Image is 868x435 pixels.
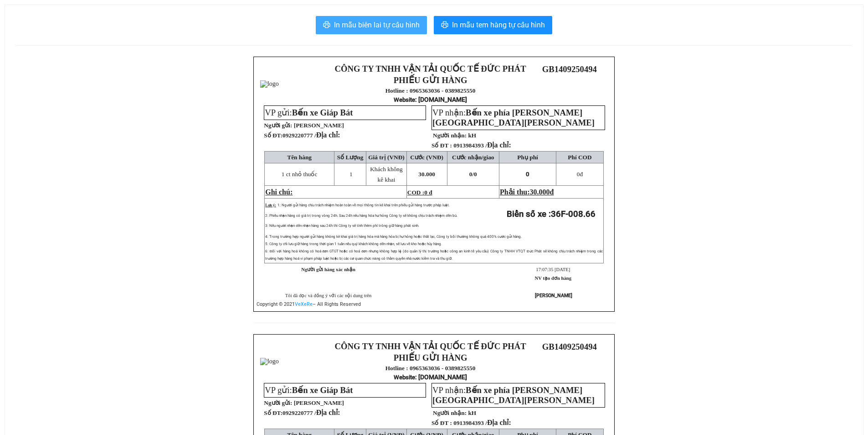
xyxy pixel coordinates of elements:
span: VP nhận: [432,385,595,405]
span: printer [323,21,330,30]
strong: Biển số xe : [507,209,596,219]
span: 0 đ [424,189,432,196]
strong: CÔNG TY TNHH VẬN TẢI QUỐC TẾ ĐỨC PHÁT [335,64,526,73]
span: Địa chỉ: [316,409,340,416]
span: 4: Trong trường hợp người gửi hàng không kê khai giá trị hàng hóa mà hàng hóa bị hư hỏng hoặc thấ... [265,235,522,239]
span: 0 [526,171,529,178]
span: VP gửi: [265,385,353,395]
span: 17:07:35 [DATE] [536,267,570,272]
span: 36F-008.66 [551,209,596,219]
span: Bến xe phía [PERSON_NAME][GEOGRAPHIC_DATA][PERSON_NAME] [432,385,595,405]
span: Tên hàng [287,154,312,161]
strong: : [DOMAIN_NAME] [394,96,467,103]
img: qr-code [556,76,583,103]
span: kH [468,409,476,416]
strong: Hotline : 0965363036 - 0389825550 [385,365,476,372]
strong: Số ĐT : [431,419,452,426]
span: Địa chỉ: [487,141,511,149]
span: Giá trị (VNĐ) [368,154,405,161]
span: 6: Đối với hàng hoá không có hoá đơn GTGT hoặc có hoá đơn nhưng không hợp lệ (do quản lý thị trườ... [265,249,603,261]
strong: PHIẾU GỬI HÀNG [394,353,467,362]
span: Cước (VNĐ) [410,154,443,161]
strong: CÔNG TY TNHH VẬN TẢI QUỐC TẾ ĐỨC PHÁT [335,341,526,351]
span: kH [468,132,476,139]
span: COD : [407,189,432,196]
span: Bến xe Giáp Bát [292,385,353,395]
span: 30.000 [418,171,435,178]
span: Cước nhận/giao [452,154,494,161]
strong: PHIẾU GỬI HÀNG [394,75,467,85]
strong: Người nhận: [433,409,467,416]
span: Địa chỉ: [316,131,340,139]
span: 0/ [469,171,477,178]
a: VeXeRe [295,301,313,307]
span: Phải thu: [500,188,554,196]
span: 0929220777 / [282,132,340,139]
span: GB1409250494 [542,64,597,74]
span: Phụ phí [517,154,538,161]
span: Lưu ý: [265,203,276,207]
span: Website [394,374,415,381]
span: 5: Công ty chỉ lưu giữ hàng trong thời gian 1 tuần nếu quý khách không đến nhận, sẽ lưu về kho ho... [265,242,442,246]
strong: Người gửi: [264,399,292,406]
img: logo [260,358,279,365]
span: Website [394,96,415,103]
span: Ghi chú: [265,188,293,196]
button: printerIn mẫu tem hàng tự cấu hình [434,16,552,34]
strong: Người gửi: [264,122,292,129]
span: VP nhận: [432,108,595,127]
strong: Số ĐT: [264,132,340,139]
span: printer [441,21,448,30]
span: 3: Nếu người nhận đến nhận hàng sau 24h thì Công ty sẽ tính thêm phí trông giữ hàng phát sinh. [265,224,419,228]
span: 30.000 [530,188,550,196]
span: Số Lượng [337,154,364,161]
strong: NV tạo đơn hàng [535,276,571,281]
strong: Số ĐT: [264,409,340,416]
strong: Người gửi hàng xác nhận [301,267,355,272]
img: logo [260,80,279,88]
span: In mẫu tem hàng tự cấu hình [452,19,545,31]
span: Bến xe Giáp Bát [292,108,353,117]
span: GB1409250494 [542,342,597,351]
span: Phí COD [568,154,591,161]
img: qr-code [556,353,583,381]
span: [PERSON_NAME] [294,399,344,406]
span: Khách không kê khai [370,166,402,183]
strong: Số ĐT : [431,142,452,149]
span: 0913984393 / [453,142,511,149]
span: 0 [577,171,580,178]
span: đ [577,171,583,178]
span: đ [550,188,554,196]
strong: : [DOMAIN_NAME] [394,373,467,381]
span: VP gửi: [265,108,353,117]
button: printerIn mẫu biên lai tự cấu hình [316,16,427,34]
span: 0913984393 / [453,419,511,426]
span: 1 ct nhỏ thuốc [282,171,318,178]
span: 2: Phiếu nhận hàng có giá trị trong vòng 24h. Sau 24h nếu hàng hóa hư hỏng Công ty sẽ không chịu ... [265,214,457,218]
span: Tôi đã đọc và đồng ý với các nội dung trên [285,293,372,298]
strong: Người nhận: [433,132,467,139]
span: Địa chỉ: [487,419,511,426]
span: [PERSON_NAME] [294,122,344,129]
strong: Hotline : 0965363036 - 0389825550 [385,87,476,94]
strong: [PERSON_NAME] [535,293,572,299]
span: 0929220777 / [282,409,340,416]
span: Bến xe phía [PERSON_NAME][GEOGRAPHIC_DATA][PERSON_NAME] [432,108,595,127]
span: 1 [349,171,353,178]
span: In mẫu biên lai tự cấu hình [334,19,420,31]
span: 1: Người gửi hàng chịu trách nhiệm hoàn toàn về mọi thông tin kê khai trên phiếu gửi hàng trước p... [277,203,450,207]
span: 0 [474,171,477,178]
span: Copyright © 2021 – All Rights Reserved [257,301,361,307]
